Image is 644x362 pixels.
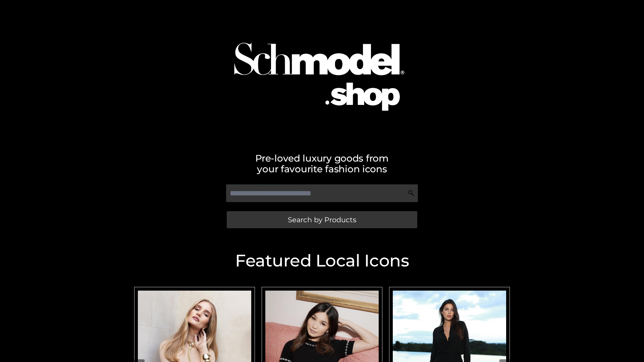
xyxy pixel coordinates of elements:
span: Search by Products [288,216,356,223]
h2: Featured Local Icons​ [131,252,513,269]
img: Search Icon [408,190,415,196]
h2: Pre-loved luxury goods from your favourite fashion icons [131,153,513,174]
a: Search by Products [227,211,417,228]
